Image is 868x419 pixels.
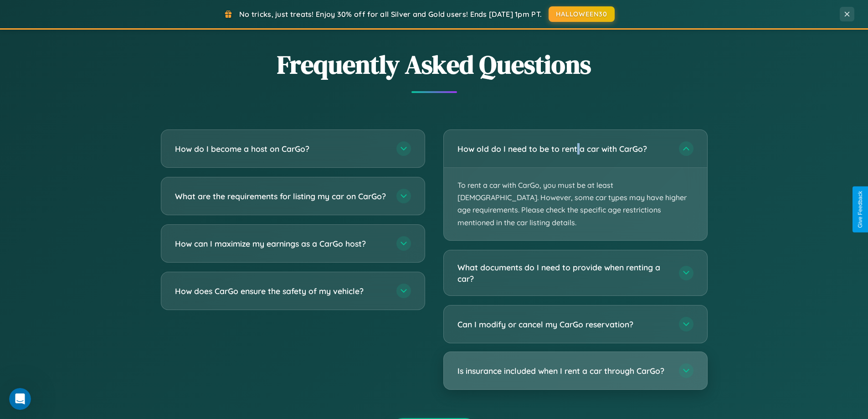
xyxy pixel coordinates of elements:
[9,388,31,410] iframe: Intercom live chat
[175,191,387,202] h3: What are the requirements for listing my car on CarGo?
[549,6,615,22] button: HALLOWEEN30
[457,262,670,284] h3: What documents do I need to provide when renting a car?
[444,168,707,240] p: To rent a car with CarGo, you must be at least [DEMOGRAPHIC_DATA]. However, some car types may ha...
[175,143,387,155] h3: How do I become a host on CarGo?
[175,285,387,297] h3: How does CarGo ensure the safety of my vehicle?
[175,238,387,249] h3: How can I maximize my earnings as a CarGo host?
[457,365,670,377] h3: Is insurance included when I rent a car through CarGo?
[239,10,542,19] span: No tricks, just treats! Enjoy 30% off for all Silver and Gold users! Ends [DATE] 1pm PT.
[457,319,670,330] h3: Can I modify or cancel my CarGo reservation?
[457,143,670,155] h3: How old do I need to be to rent a car with CarGo?
[857,191,863,228] div: Give Feedback
[161,47,708,82] h2: Frequently Asked Questions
